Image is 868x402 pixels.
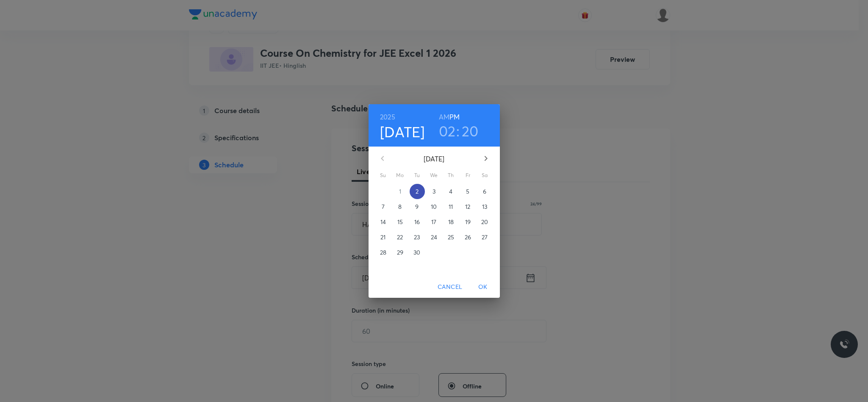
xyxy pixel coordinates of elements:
[431,233,437,241] p: 24
[427,184,442,199] button: 3
[393,154,476,164] p: [DATE]
[456,122,460,140] h3: :
[473,282,493,292] span: OK
[460,171,476,180] span: Fr
[482,233,488,241] p: 27
[444,199,459,214] button: 11
[439,111,449,123] button: AM
[382,202,385,211] p: 7
[397,248,403,257] p: 29
[380,123,425,141] button: [DATE]
[477,184,493,199] button: 6
[465,218,471,226] p: 19
[481,218,488,226] p: 20
[380,233,385,241] p: 21
[427,171,442,180] span: We
[460,214,476,230] button: 19
[410,184,425,199] button: 2
[410,245,425,260] button: 30
[376,245,391,260] button: 28
[465,202,470,211] p: 12
[427,199,442,214] button: 10
[414,233,420,241] p: 23
[460,199,476,214] button: 12
[444,230,459,245] button: 25
[376,199,391,214] button: 7
[444,171,459,180] span: Th
[393,245,408,260] button: 29
[410,214,425,230] button: 16
[398,202,402,211] p: 8
[410,199,425,214] button: 9
[413,248,420,257] p: 30
[469,279,496,295] button: OK
[393,171,408,180] span: Mo
[393,230,408,245] button: 22
[376,171,391,180] span: Su
[427,230,442,245] button: 24
[427,214,442,230] button: 17
[444,184,459,199] button: 4
[431,202,437,211] p: 10
[393,214,408,230] button: 15
[477,214,493,230] button: 20
[414,218,420,226] p: 16
[465,233,471,241] p: 26
[460,184,476,199] button: 5
[416,187,419,196] p: 2
[449,187,452,196] p: 4
[438,282,462,292] span: Cancel
[462,122,479,140] button: 20
[477,171,493,180] span: Sa
[433,187,435,196] p: 3
[376,214,391,230] button: 14
[483,187,486,196] p: 6
[380,111,395,123] button: 2025
[448,218,454,226] p: 18
[449,111,460,123] button: PM
[449,202,453,211] p: 11
[460,230,476,245] button: 26
[380,248,386,257] p: 28
[397,218,403,226] p: 15
[393,199,408,214] button: 8
[397,233,403,241] p: 22
[444,214,459,230] button: 18
[434,279,466,295] button: Cancel
[410,171,425,180] span: Tu
[439,122,456,140] button: 02
[415,202,419,211] p: 9
[448,233,454,241] p: 25
[410,230,425,245] button: 23
[376,230,391,245] button: 21
[466,187,469,196] p: 5
[380,218,386,226] p: 14
[477,230,493,245] button: 27
[431,218,436,226] p: 17
[477,199,493,214] button: 13
[482,202,487,211] p: 13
